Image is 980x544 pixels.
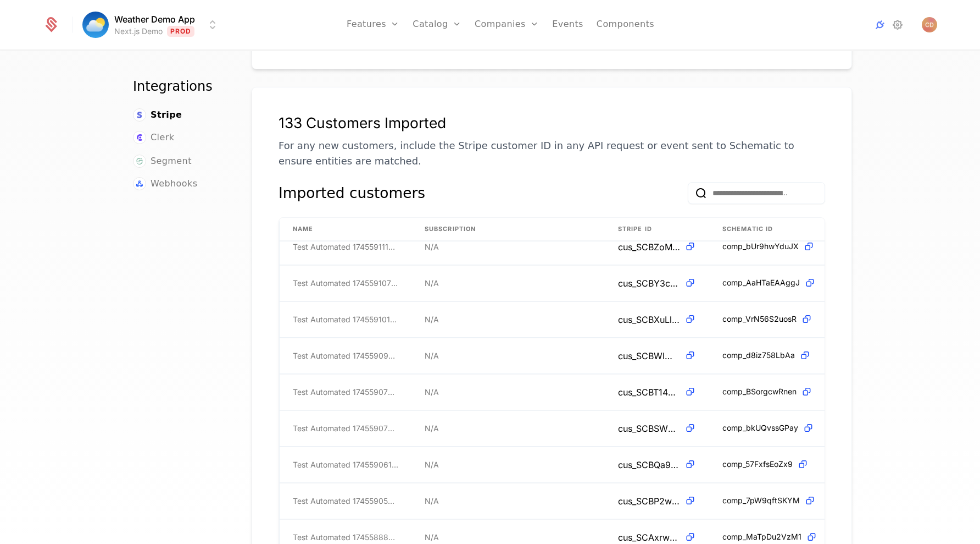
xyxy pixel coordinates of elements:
[293,423,398,434] span: Test Automated 1745590708.894
[618,458,680,471] span: cus_SCBQa9tiFVKcWM
[86,13,219,37] button: Select environment
[425,241,439,252] span: N/A
[293,350,398,361] span: Test Automated 1745590935.468
[425,423,439,434] span: N/A
[618,386,680,399] span: cus_SCBT14Zozw6TFO
[605,218,709,241] th: Stripe ID
[280,218,411,241] th: Name
[425,314,439,325] span: N/A
[618,494,680,508] span: cus_SCBP2w8lL8Zs52
[618,277,680,290] span: cus_SCBY3cLidhwutD
[722,386,797,397] span: comp_BSorgcwRnen
[167,26,195,37] span: Prod
[411,218,605,241] th: Subscription
[618,422,680,435] span: cus_SCBSWkAa68oF0W
[114,26,163,37] div: Next.js Demo
[293,496,398,507] span: Test Automated 1745590536.167
[425,532,439,543] span: N/A
[922,17,937,32] img: Cole Demo
[425,496,439,507] span: N/A
[425,278,439,289] span: N/A
[133,78,225,191] nav: Main
[709,218,825,241] th: Schematic ID
[279,114,825,131] div: 133 Customers Imported
[425,387,439,398] span: N/A
[425,459,439,470] span: N/A
[618,349,680,362] span: cus_SCBWlW9ZWQmfcE
[293,278,398,289] span: Test Automated 1745591075.222
[293,459,398,470] span: Test Automated 1745590619.078
[151,155,192,168] span: Segment
[618,240,680,254] span: cus_SCBZoMSgNGTGDJ
[293,532,398,543] span: Test Automated 1745588882.805
[618,531,680,544] span: cus_SCAxrwr0iXi33y
[722,314,797,325] span: comp_VrN56S2uosR
[722,531,801,542] span: comp_MaTpDu2VzM1
[279,182,425,204] div: Imported customers
[293,314,398,325] span: Test Automated 1745591019.996
[133,155,192,168] a: Segment
[114,13,195,26] span: Weather Demo App
[722,459,793,470] span: comp_57FxfsEoZx9
[133,177,197,190] a: Webhooks
[151,177,197,190] span: Webhooks
[151,131,174,144] span: Clerk
[891,18,904,31] a: Settings
[722,277,800,288] span: comp_AaHTaEAAggJ
[922,17,937,32] button: Open user button
[873,18,887,31] a: Integrations
[151,108,182,122] span: Stripe
[722,350,795,361] span: comp_d8iz758LbAa
[82,12,109,38] img: Weather Demo App
[279,138,825,169] p: For any new customers, include the Stripe customer ID in any API request or event sent to Schemat...
[293,387,398,398] span: Test Automated 1745590792.339
[133,131,174,144] a: Clerk
[293,241,398,252] span: Test Automated 1745591116.766
[425,350,439,361] span: N/A
[722,241,799,252] span: comp_bUr9hwYduJX
[722,495,800,506] span: comp_7pW9qftSKYM
[133,108,182,122] a: Stripe
[618,313,680,326] span: cus_SCBXuLl8hU2fPj
[722,422,798,433] span: comp_bkUQvssGPay
[133,78,225,95] h1: Integrations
